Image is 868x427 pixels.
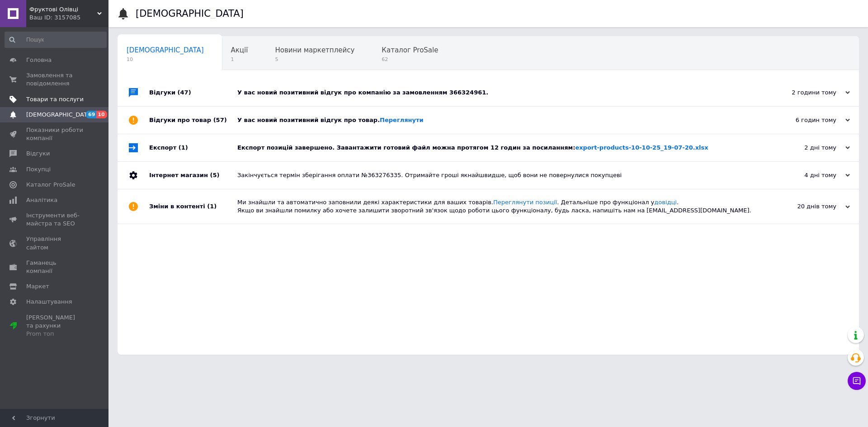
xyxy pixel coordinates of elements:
[237,171,759,179] div: Закінчується термін зберігання оплати №363276335. Отримайте гроші якнайшвидше, щоб вони не поверн...
[29,5,97,14] span: Фруктові Олівці
[759,89,850,97] div: 2 години тому
[179,144,188,151] span: (1)
[275,56,354,63] span: 5
[759,202,850,211] div: 20 днів тому
[382,46,438,54] span: Каталог ProSale
[149,162,237,189] div: Інтернет магазин
[759,171,850,179] div: 4 дні тому
[149,189,237,224] div: Зміни в контенті
[26,282,49,291] span: Маркет
[26,165,51,174] span: Покупці
[210,172,219,178] span: (5)
[26,95,84,103] span: Товари та послуги
[493,199,557,206] a: Переглянути позиції
[275,46,354,54] span: Новини маркетплейсу
[575,144,708,151] a: export-products-10-10-25_19-07-20.xlsx
[29,14,108,22] div: Ваш ID: 3157085
[178,89,191,96] span: (47)
[86,111,96,118] span: 69
[237,89,759,97] div: У вас новий позитивний відгук про компанію за замовленням 366324961.
[26,56,52,64] span: Головна
[231,46,248,54] span: Акції
[237,144,759,152] div: Експорт позицій завершено. Завантажити готовий файл можна протягом 12 годин за посиланням:
[213,117,227,123] span: (57)
[207,203,217,210] span: (1)
[848,372,866,390] button: Чат з покупцем
[26,71,84,88] span: Замовлення та повідомлення
[237,116,759,124] div: У вас новий позитивний відгук про товар.
[149,79,237,106] div: Відгуки
[654,199,677,206] a: довідці
[231,56,248,63] span: 1
[149,107,237,134] div: Відгуки про товар
[5,32,107,48] input: Пошук
[26,235,84,251] span: Управління сайтом
[136,8,244,19] h1: [DEMOGRAPHIC_DATA]
[380,117,424,123] a: Переглянути
[127,46,204,54] span: [DEMOGRAPHIC_DATA]
[26,111,93,119] span: [DEMOGRAPHIC_DATA]
[26,196,57,204] span: Аналітика
[26,298,72,306] span: Налаштування
[759,116,850,124] div: 6 годин тому
[26,330,84,338] div: Prom топ
[149,134,237,161] div: Експорт
[382,56,438,63] span: 62
[26,181,75,189] span: Каталог ProSale
[26,150,50,158] span: Відгуки
[26,259,84,275] span: Гаманець компанії
[237,198,759,215] div: Ми знайшли та автоматично заповнили деякі характеристики для ваших товарів. . Детальніше про функ...
[26,314,84,338] span: [PERSON_NAME] та рахунки
[26,126,84,142] span: Показники роботи компанії
[759,144,850,152] div: 2 дні тому
[96,111,107,118] span: 10
[127,56,204,63] span: 10
[26,211,84,228] span: Інструменти веб-майстра та SEO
